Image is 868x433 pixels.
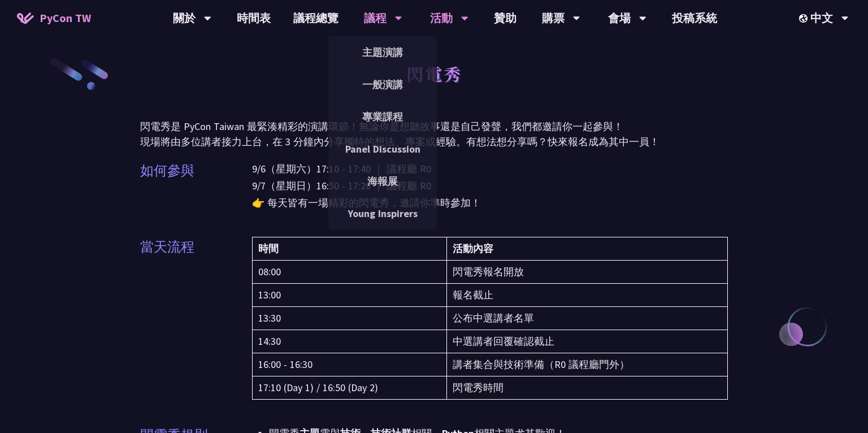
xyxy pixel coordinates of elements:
p: 當天流程 [140,237,194,257]
a: 海報展 [328,168,437,194]
p: 9/6（星期六）17:10 - 17:40 ｜ 議程廳 R0 9/7（星期日）16:50 - 17:20 ｜ 議程廳 R0 👉 每天皆有一場精彩的閃電秀，邀請你準時參加！ [252,161,728,211]
a: Panel Discussion [328,136,437,162]
td: 17:10 (Day 1) / 16:50 (Day 2) [253,376,447,400]
td: 講者集合與技術準備（R0 議程廳門外） [447,353,728,376]
td: 報名截止 [447,284,728,307]
td: 公布中選講者名單 [447,307,728,330]
td: 14:30 [253,330,447,353]
td: 13:00 [253,284,447,307]
span: PyCon TW [40,10,91,27]
a: PyCon TW [6,4,102,32]
td: 08:00 [253,261,447,284]
img: Home icon of PyCon TW 2025 [17,12,34,24]
p: 如何參與 [140,161,194,181]
th: 時間 [253,237,447,261]
a: 專業課程 [328,103,437,130]
th: 活動內容 [447,237,728,261]
a: 主題演講 [328,39,437,66]
td: 中選講者回覆確認截止 [447,330,728,353]
td: 16:00 - 16:30 [253,353,447,376]
td: 13:30 [253,307,447,330]
img: Locale Icon [799,14,810,23]
a: Young Inspirers [328,200,437,227]
p: 閃電秀是 PyCon Taiwan 最緊湊精彩的演講環節！無論你是想聽故事還是自己發聲，我們都邀請你一起參與！ 現場將由多位講者接力上台，在 3 分鐘內分享獨特的想法、專案或經驗。有想法想分享嗎... [140,119,728,149]
a: 一般演講 [328,71,437,98]
td: 閃電秀時間 [447,376,728,400]
td: 閃電秀報名開放 [447,261,728,284]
